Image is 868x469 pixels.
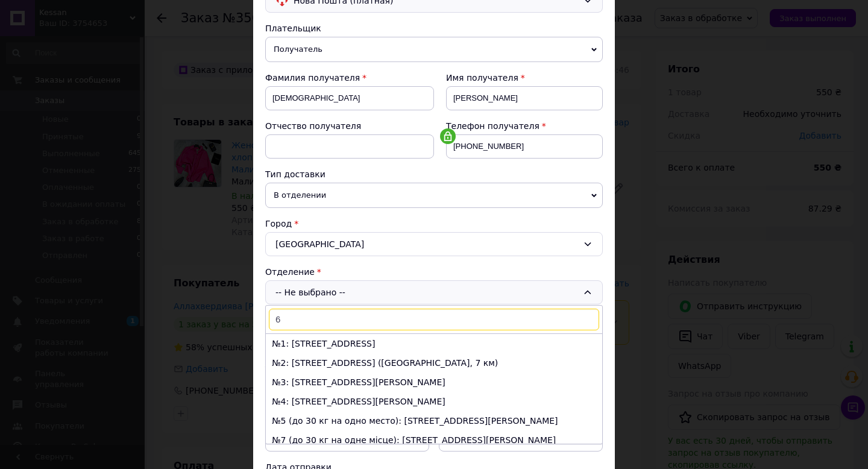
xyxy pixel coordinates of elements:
[265,266,603,278] div: Отделение
[265,73,360,83] span: Фамилия получателя
[266,411,602,430] li: №5 (до 30 кг на одно место): [STREET_ADDRESS][PERSON_NAME]
[266,334,602,353] li: №1: [STREET_ADDRESS]
[265,232,603,256] div: [GEOGRAPHIC_DATA]
[266,430,602,450] li: №7 (до 30 кг на одне місце): [STREET_ADDRESS][PERSON_NAME]
[265,24,321,33] span: Плательщик
[265,280,603,304] div: -- Не выбрано --
[265,37,603,62] span: Получатель
[265,121,361,131] span: Отчество получателя
[265,218,603,230] div: Город
[446,73,518,83] span: Имя получателя
[265,169,325,179] span: Тип доставки
[266,373,602,392] li: №3: [STREET_ADDRESS][PERSON_NAME]
[446,121,539,131] span: Телефон получателя
[446,134,603,159] input: +380
[266,353,602,373] li: №2: [STREET_ADDRESS] ([GEOGRAPHIC_DATA], 7 км)
[269,309,599,330] input: Найти
[265,183,603,208] span: В отделении
[266,392,602,411] li: №4: [STREET_ADDRESS][PERSON_NAME]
